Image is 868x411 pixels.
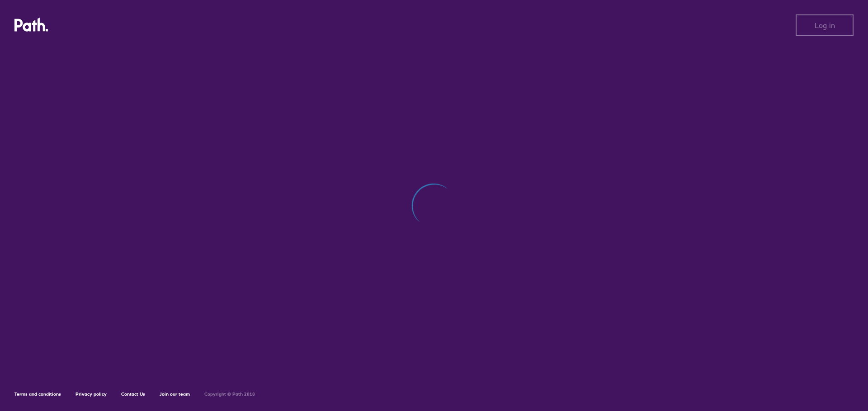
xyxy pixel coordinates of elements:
[815,21,835,29] span: Log in
[160,391,190,397] a: Join our team
[796,14,854,36] button: Log in
[121,391,145,397] a: Contact Us
[14,391,61,397] a: Terms and conditions
[204,392,255,397] h6: Copyright © Path 2018
[75,391,107,397] a: Privacy policy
